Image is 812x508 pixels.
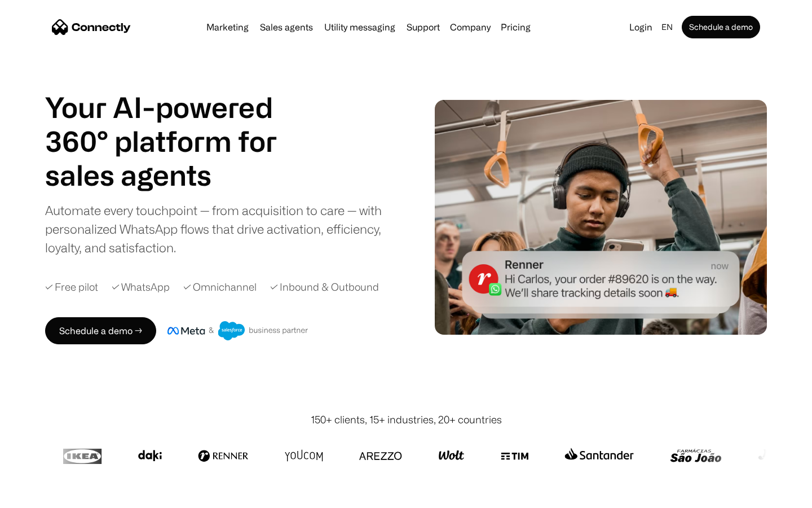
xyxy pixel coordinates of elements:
[320,23,400,32] a: Utility messaging
[45,158,304,192] h1: sales agents
[450,19,491,35] div: Company
[270,279,379,295] div: ✓ Inbound & Outbound
[625,19,657,35] a: Login
[311,412,502,427] div: 150+ clients, 15+ industries, 20+ countries
[45,201,400,257] div: Automate every touchpoint — from acquisition to care — with personalized WhatsApp flows that driv...
[496,23,535,32] a: Pricing
[682,16,760,38] a: Schedule a demo
[45,317,156,344] a: Schedule a demo →
[45,279,98,295] div: ✓ Free pilot
[23,488,68,504] ul: Language list
[183,279,257,295] div: ✓ Omnichannel
[402,23,444,32] a: Support
[661,19,673,35] div: en
[45,90,304,158] h1: Your AI-powered 360° platform for
[255,23,317,32] a: Sales agents
[202,23,253,32] a: Marketing
[112,279,170,295] div: ✓ WhatsApp
[11,487,68,504] aside: Language selected: English
[167,321,308,340] img: Meta and Salesforce business partner badge.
